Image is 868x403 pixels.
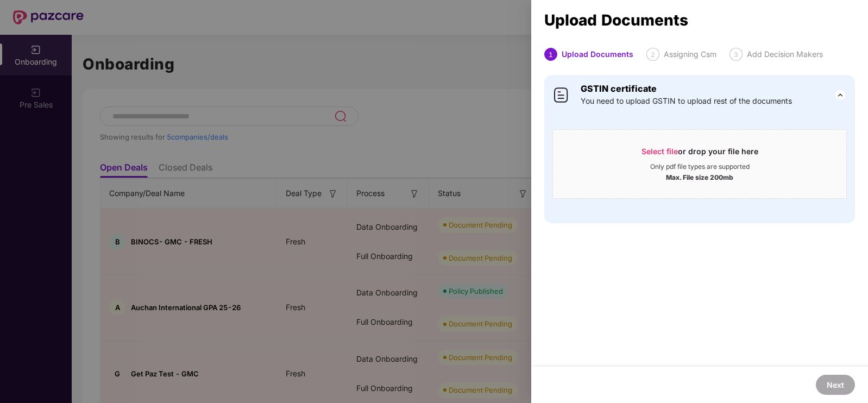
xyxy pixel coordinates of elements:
span: Select file [641,147,678,156]
div: Max. File size 200mb [666,171,733,182]
div: Assigning Csm [664,48,716,61]
div: Add Decision Makers [747,48,823,61]
b: GSTIN certificate [581,83,657,94]
div: Upload Documents [562,48,633,61]
span: Select fileor drop your file hereOnly pdf file types are supportedMax. File size 200mb [553,138,846,190]
button: Next [816,375,855,395]
img: svg+xml;base64,PHN2ZyB3aWR0aD0iMjQiIGhlaWdodD0iMjQiIHZpZXdCb3g9IjAgMCAyNCAyNCIgZmlsbD0ibm9uZSIgeG... [834,89,847,102]
span: 1 [549,51,553,59]
span: You need to upload GSTIN to upload rest of the documents [581,95,792,107]
div: Only pdf file types are supported [650,162,750,171]
span: 2 [651,51,655,59]
div: Upload Documents [544,14,855,26]
img: svg+xml;base64,PHN2ZyB4bWxucz0iaHR0cDovL3d3dy53My5vcmcvMjAwMC9zdmciIHdpZHRoPSI0MCIgaGVpZ2h0PSI0MC... [552,86,570,104]
span: 3 [734,51,738,59]
div: or drop your file here [641,146,758,162]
